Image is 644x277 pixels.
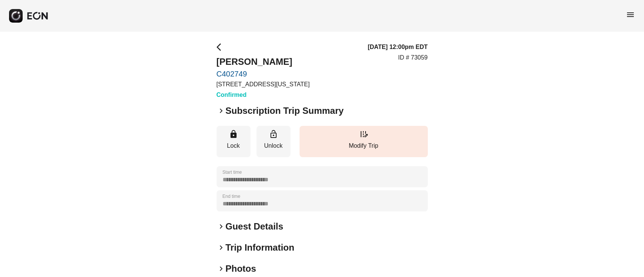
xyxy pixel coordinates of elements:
[269,130,278,139] span: lock_open
[217,243,226,252] span: keyboard_arrow_right
[217,56,310,68] h2: [PERSON_NAME]
[260,141,287,150] p: Unlock
[217,43,226,52] span: arrow_back_ios
[217,80,310,89] p: [STREET_ADDRESS][US_STATE]
[226,105,344,117] h2: Subscription Trip Summary
[300,126,428,157] button: Modify Trip
[226,263,256,275] h2: Photos
[220,141,247,150] p: Lock
[217,126,251,157] button: Lock
[626,10,635,19] span: menu
[217,264,226,273] span: keyboard_arrow_right
[303,141,424,150] p: Modify Trip
[398,53,427,62] p: ID # 73059
[359,130,368,139] span: edit_road
[217,222,226,231] span: keyboard_arrow_right
[217,106,226,115] span: keyboard_arrow_right
[257,126,290,157] button: Unlock
[226,220,283,233] h2: Guest Details
[368,43,428,52] h3: [DATE] 12:00pm EDT
[217,90,310,99] h3: Confirmed
[217,69,310,78] a: C402749
[226,242,295,254] h2: Trip Information
[229,130,238,139] span: lock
